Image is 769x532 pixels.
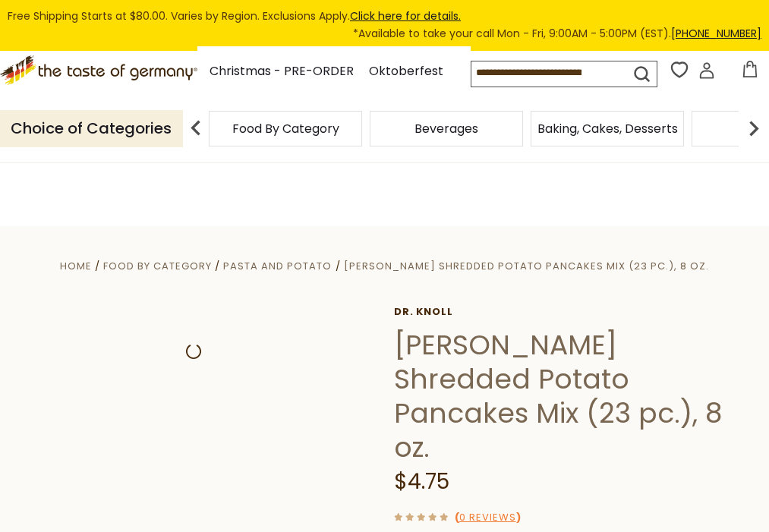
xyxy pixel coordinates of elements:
[459,510,516,526] a: 0 Reviews
[60,259,92,273] a: Home
[103,259,212,273] a: Food By Category
[210,61,354,82] a: Christmas - PRE-ORDER
[739,113,769,143] img: next arrow
[537,123,678,134] a: Baking, Cakes, Desserts
[8,8,761,43] div: Free Shipping Starts at $80.00. Varies by Region. Exclusions Apply.
[232,123,339,134] a: Food By Category
[414,123,478,134] a: Beverages
[394,467,449,496] span: $4.75
[344,259,709,273] a: [PERSON_NAME] Shredded Potato Pancakes Mix (23 pc.), 8 oz.
[455,510,521,524] span: ( )
[181,113,211,143] img: previous arrow
[353,25,761,42] span: *Available to take your call Mon - Fri, 9:00AM - 5:00PM (EST).
[369,61,443,82] a: Oktoberfest
[394,306,758,318] a: Dr. Knoll
[350,8,461,24] a: Click here for details.
[671,26,761,41] a: [PHONE_NUMBER]
[223,259,332,273] a: Pasta and Potato
[394,328,758,464] h1: [PERSON_NAME] Shredded Potato Pancakes Mix (23 pc.), 8 oz.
